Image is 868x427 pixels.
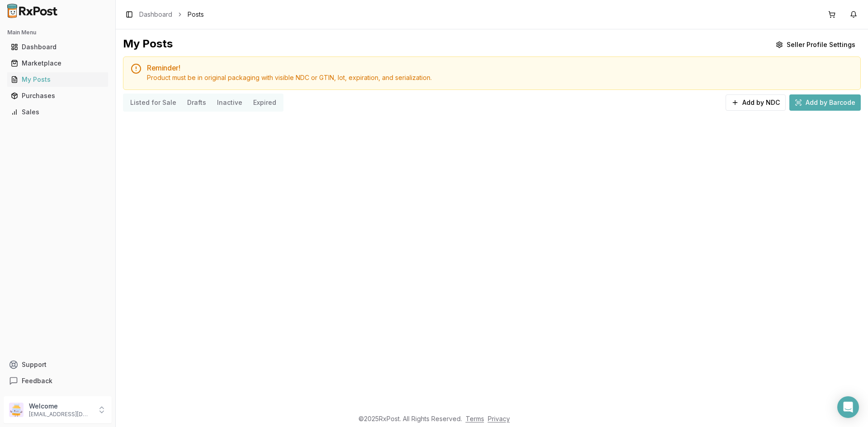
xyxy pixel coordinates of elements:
div: My Posts [123,37,173,53]
a: Marketplace [7,55,108,71]
a: Dashboard [139,10,172,19]
img: User avatar [9,403,24,417]
a: Terms [466,415,484,422]
button: Support [4,357,112,373]
button: Feedback [4,373,112,389]
a: Purchases [7,88,108,104]
span: Posts [188,10,204,19]
button: Purchases [4,89,112,103]
button: Dashboard [4,40,112,54]
div: Open Intercom Messenger [837,396,859,418]
div: My Posts [11,75,104,84]
span: Feedback [22,376,52,385]
a: Privacy [488,415,510,422]
button: Inactive [212,95,248,110]
h2: Main Menu [7,29,108,36]
div: Purchases [11,91,104,100]
img: RxPost Logo [4,4,61,18]
button: Sales [4,105,112,119]
div: Sales [11,108,104,117]
p: [EMAIL_ADDRESS][DOMAIN_NAME] [29,411,92,418]
nav: breadcrumb [139,10,204,19]
a: My Posts [7,71,108,88]
button: Drafts [182,95,212,110]
button: Add by NDC [726,94,786,111]
button: Seller Profile Settings [770,37,861,53]
div: Dashboard [11,42,104,52]
a: Dashboard [7,39,108,55]
h5: Reminder! [147,64,853,71]
div: Marketplace [11,59,104,68]
button: Listed for Sale [125,95,182,110]
button: Expired [248,95,282,110]
a: Sales [7,104,108,120]
div: Product must be in original packaging with visible NDC or GTIN, lot, expiration, and serialization. [147,73,853,82]
p: Welcome [29,402,92,411]
button: My Posts [4,72,112,87]
button: Add by Barcode [789,94,861,111]
button: Marketplace [4,56,112,70]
